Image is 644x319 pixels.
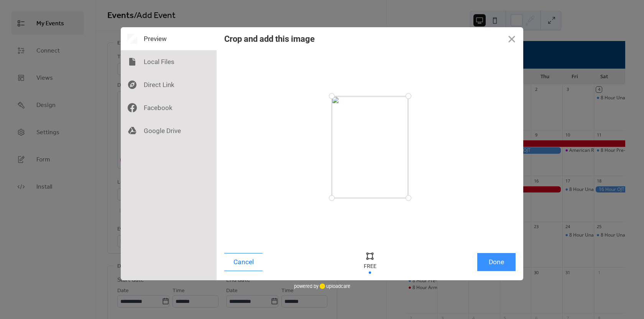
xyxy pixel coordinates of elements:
div: Direct Link [121,73,217,96]
button: Done [477,253,516,271]
div: Preview [121,27,217,50]
button: Cancel [224,253,263,271]
div: powered by [294,280,350,292]
div: Google Drive [121,119,217,142]
a: uploadcare [319,283,350,289]
div: Local Files [121,50,217,73]
button: Close [500,27,523,50]
div: Facebook [121,96,217,119]
div: Crop and add this image [224,34,315,44]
